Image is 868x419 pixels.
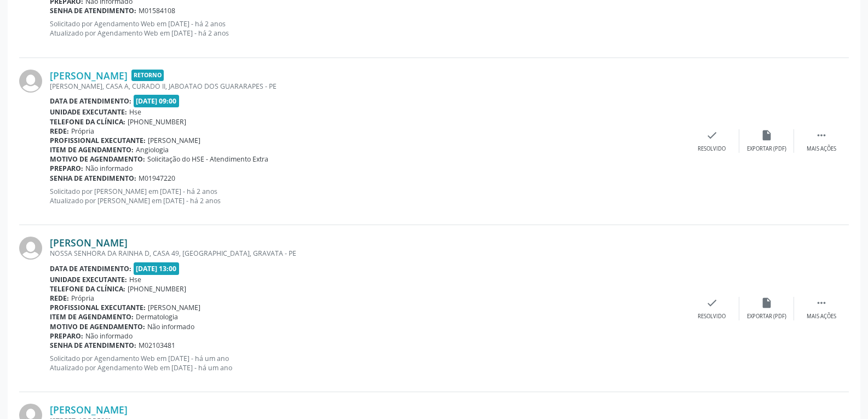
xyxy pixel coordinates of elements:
img: img [19,237,42,260]
i: check [706,129,718,141]
span: [PHONE_NUMBER] [128,284,186,294]
b: Rede: [50,127,69,136]
span: Hse [129,275,141,284]
b: Senha de atendimento: [50,174,136,183]
b: Motivo de agendamento: [50,154,145,164]
b: Profissional executante: [50,303,146,312]
span: Angiologia [136,145,169,154]
b: Rede: [50,294,69,303]
span: Própria [71,127,94,136]
span: M01947220 [139,174,175,183]
div: Mais ações [807,145,836,153]
a: [PERSON_NAME] [50,404,128,416]
b: Preparo: [50,331,83,341]
span: Própria [71,294,94,303]
div: [PERSON_NAME], CASA A, CURADO II, JABOATAO DOS GUARARAPES - PE [50,82,685,91]
span: Solicitação do HSE - Atendimento Extra [147,154,268,164]
b: Telefone da clínica: [50,117,125,127]
b: Item de agendamento: [50,145,134,154]
p: Solicitado por Agendamento Web em [DATE] - há 2 anos Atualizado por Agendamento Web em [DATE] - h... [50,19,685,38]
b: Preparo: [50,164,83,173]
span: M02103481 [139,341,175,350]
p: Solicitado por [PERSON_NAME] em [DATE] - há 2 anos Atualizado por [PERSON_NAME] em [DATE] - há 2 ... [50,187,685,205]
div: Exportar (PDF) [747,145,786,153]
p: Solicitado por Agendamento Web em [DATE] - há um ano Atualizado por Agendamento Web em [DATE] - h... [50,354,685,372]
a: [PERSON_NAME] [50,237,128,249]
i: check [706,297,718,309]
span: Não informado [147,322,194,331]
span: [DATE] 13:00 [134,262,180,275]
i:  [815,129,827,141]
b: Profissional executante: [50,136,146,145]
b: Item de agendamento: [50,312,134,322]
img: img [19,70,42,93]
b: Data de atendimento: [50,96,131,106]
b: Telefone da clínica: [50,284,125,294]
div: Exportar (PDF) [747,313,786,320]
i: insert_drive_file [761,129,773,141]
div: Mais ações [807,313,836,320]
span: [PERSON_NAME] [148,303,200,312]
div: Resolvido [698,313,726,320]
span: [PHONE_NUMBER] [128,117,186,127]
span: Retorno [131,70,164,81]
span: [PERSON_NAME] [148,136,200,145]
span: Não informado [85,331,133,341]
span: Hse [129,107,141,117]
span: M01584108 [139,6,175,15]
i: insert_drive_file [761,297,773,309]
b: Data de atendimento: [50,264,131,273]
b: Unidade executante: [50,275,127,284]
span: Dermatologia [136,312,178,322]
b: Senha de atendimento: [50,6,136,15]
div: NOSSA SENHORA DA RAINHA D, CASA 49, [GEOGRAPHIC_DATA], GRAVATA - PE [50,249,685,258]
b: Senha de atendimento: [50,341,136,350]
b: Unidade executante: [50,107,127,117]
div: Resolvido [698,145,726,153]
span: [DATE] 09:00 [134,95,180,107]
a: [PERSON_NAME] [50,70,128,82]
span: Não informado [85,164,133,173]
i:  [815,297,827,309]
b: Motivo de agendamento: [50,322,145,331]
